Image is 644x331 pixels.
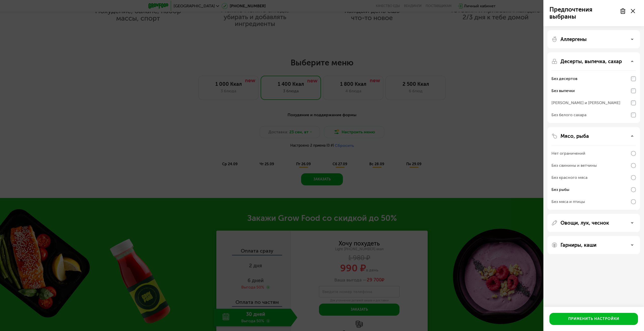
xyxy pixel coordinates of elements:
[551,76,577,82] div: Без десертов
[551,162,597,169] div: Без свинины и ветчины
[560,242,596,248] p: Гарниры, каши
[568,316,619,321] div: Применить настройки
[549,313,638,325] button: Применить настройки
[551,199,585,205] div: Без мяса и птицы
[560,58,622,64] p: Десерты, выпечка, сахар
[551,187,569,193] div: Без рыбы
[551,88,575,94] div: Без выпечки
[560,36,587,42] p: Аллергены
[560,220,609,226] p: Овощи, лук, чеснок
[551,150,585,156] div: Нет ограничений
[551,100,620,106] div: [PERSON_NAME] и [PERSON_NAME]
[560,133,589,139] p: Мясо, рыба
[551,112,586,118] div: Без белого сахара
[551,175,587,181] div: Без красного мяса
[549,6,617,20] p: Предпочтения выбраны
